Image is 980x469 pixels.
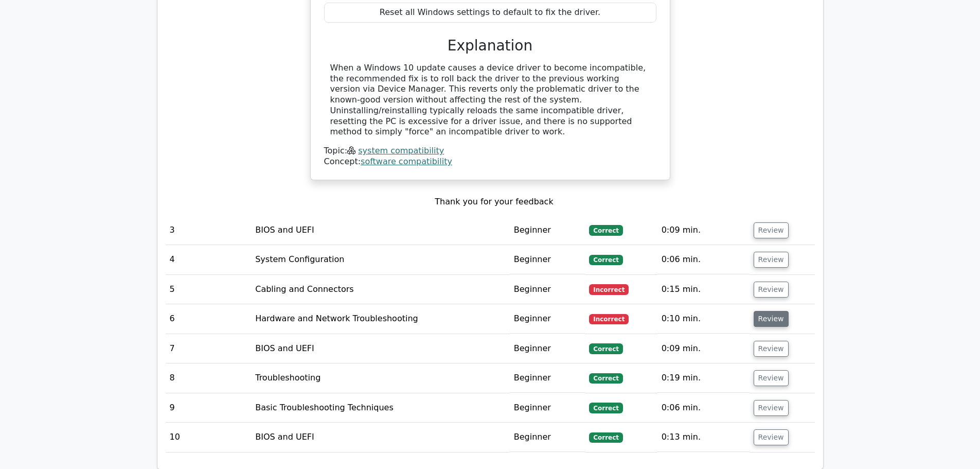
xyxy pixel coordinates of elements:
[754,222,789,238] button: Review
[324,3,656,23] div: Reset all Windows settings to default to fix the driver.
[657,423,750,452] td: 0:13 min.
[754,400,789,416] button: Review
[166,216,252,245] td: 3
[754,252,789,268] button: Review
[251,334,510,363] td: BIOS and UEFI
[324,146,656,157] div: Topic:
[510,334,585,363] td: Beginner
[251,393,510,423] td: Basic Troubleshooting Techniques
[166,363,252,393] td: 8
[589,373,622,384] span: Correct
[589,225,622,235] span: Correct
[251,423,510,452] td: BIOS and UEFI
[361,157,452,166] a: software compatibility
[657,334,750,363] td: 0:09 min.
[166,423,252,452] td: 10
[589,403,622,413] span: Correct
[166,275,252,304] td: 5
[251,275,510,304] td: Cabling and Connectors
[589,314,629,324] span: Incorrect
[510,393,585,423] td: Beginner
[330,63,650,138] div: When a Windows 10 update causes a device driver to become incompatible, the recommended fix is to...
[251,216,510,245] td: BIOS and UEFI
[166,393,252,423] td: 9
[251,304,510,334] td: Hardware and Network Troubleshooting
[330,37,650,55] h3: Explanation
[754,341,789,357] button: Review
[754,311,789,327] button: Review
[166,304,252,334] td: 6
[510,275,585,304] td: Beginner
[754,282,789,298] button: Review
[324,157,656,167] div: Concept:
[589,284,629,294] span: Incorrect
[657,275,750,304] td: 0:15 min.
[510,216,585,245] td: Beginner
[754,370,789,386] button: Review
[251,245,510,274] td: System Configuration
[589,432,622,443] span: Correct
[358,146,444,155] a: system compatibility
[510,423,585,452] td: Beginner
[510,245,585,274] td: Beginner
[589,255,622,265] span: Correct
[589,343,622,354] span: Correct
[754,429,789,445] button: Review
[657,216,750,245] td: 0:09 min.
[657,245,750,274] td: 0:06 min.
[170,197,819,207] div: Thank you for your feedback
[166,245,252,274] td: 4
[657,304,750,334] td: 0:10 min.
[657,363,750,393] td: 0:19 min.
[510,304,585,334] td: Beginner
[510,363,585,393] td: Beginner
[251,363,510,393] td: Troubleshooting
[657,393,750,423] td: 0:06 min.
[166,334,252,363] td: 7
